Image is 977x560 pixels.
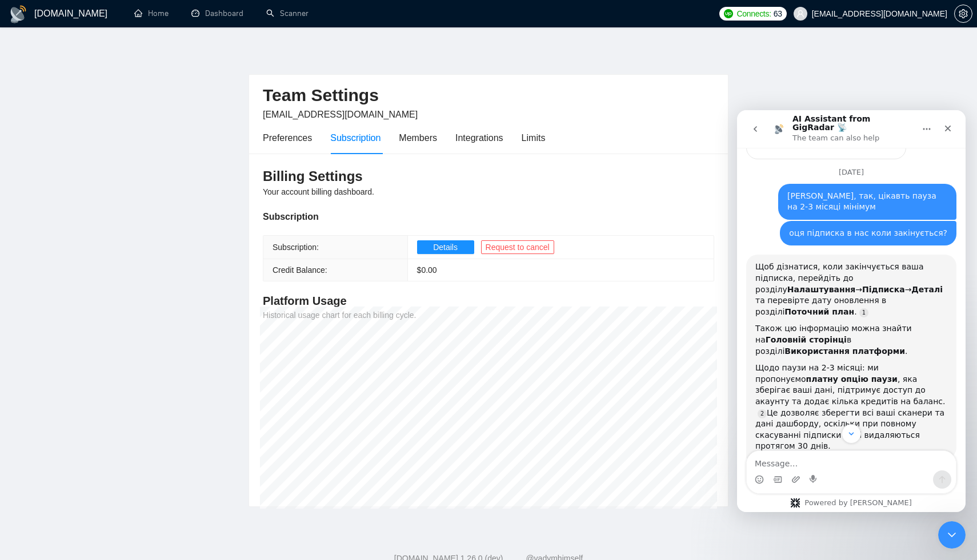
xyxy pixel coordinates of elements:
div: Limits [522,131,546,145]
h3: Billing Settings [263,167,714,186]
span: Request to cancel [486,241,550,253]
iframe: Intercom live chat [737,110,966,512]
div: Integrations [455,131,503,145]
span: Your account billing dashboard. [263,187,374,196]
button: Details [417,240,474,254]
img: logo [9,5,27,23]
span: Credit Balance: [273,265,327,275]
button: Request to cancel [481,240,554,254]
span: $ 0.00 [417,265,437,275]
a: setting [954,9,972,18]
span: [EMAIL_ADDRESS][DOMAIN_NAME] [263,110,418,119]
h4: Platform Usage [263,293,714,309]
div: Subscription [263,210,714,224]
a: homeHome [134,9,169,18]
span: Details [433,241,458,253]
button: setting [954,5,972,23]
span: setting [955,9,972,18]
img: upwork-logo.png [724,9,733,18]
h2: Team Settings [263,84,714,107]
div: Preferences [263,131,312,145]
span: user [796,10,804,18]
a: dashboardDashboard [191,9,243,18]
a: searchScanner [266,9,309,18]
div: Subscription [330,131,381,145]
iframe: Intercom live chat [938,521,966,549]
div: Members [399,131,437,145]
span: Subscription: [273,243,319,252]
span: 63 [774,7,782,20]
span: Connects: [736,7,771,20]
